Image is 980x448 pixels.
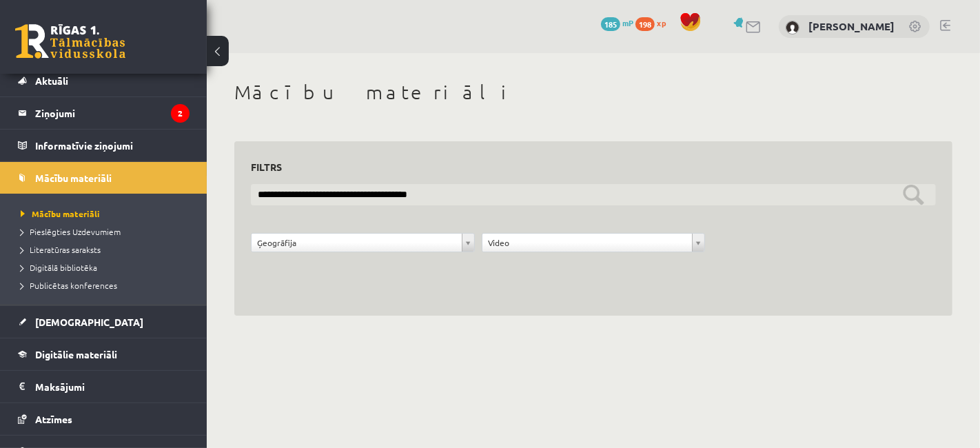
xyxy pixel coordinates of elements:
a: Atzīmes [18,403,190,435]
a: Ziņojumi2 [18,97,190,129]
legend: Maksājumi [35,371,190,403]
legend: Informatīvie ziņojumi [35,130,190,161]
a: [DEMOGRAPHIC_DATA] [18,306,190,338]
a: Mācību materiāli [18,162,190,194]
span: Mācību materiāli [21,208,100,219]
span: Atzīmes [35,413,72,425]
span: Mācību materiāli [35,172,112,184]
a: Informatīvie ziņojumi [18,130,190,161]
a: Digitālā bibliotēka [21,261,193,274]
a: Maksājumi [18,371,190,403]
span: 198 [635,17,655,31]
span: Aktuāli [35,74,68,87]
a: Pieslēgties Uzdevumiem [21,225,193,238]
span: 185 [601,17,620,31]
a: 185 mP [601,17,633,28]
a: [PERSON_NAME] [808,19,895,33]
a: 198 xp [635,17,673,28]
span: Literatūras saraksts [21,244,101,255]
span: mP [622,17,633,28]
span: xp [657,17,666,28]
span: [DEMOGRAPHIC_DATA] [35,316,143,328]
a: Publicētas konferences [21,279,193,292]
i: 2 [171,104,190,123]
span: Pieslēgties Uzdevumiem [21,226,121,237]
span: Ģeogrāfija [257,234,456,252]
span: Digitālie materiāli [35,348,117,360]
span: Video [488,234,687,252]
h3: Filtrs [251,158,919,176]
h1: Mācību materiāli [234,81,952,104]
a: Literatūras saraksts [21,243,193,256]
a: Mācību materiāli [21,207,193,220]
a: Ģeogrāfija [252,234,474,252]
span: Digitālā bibliotēka [21,262,97,273]
a: Aktuāli [18,65,190,96]
span: Publicētas konferences [21,280,117,291]
a: Rīgas 1. Tālmācības vidusskola [15,24,125,59]
img: Keita Kudravceva [786,21,799,34]
a: Video [482,234,705,252]
legend: Ziņojumi [35,97,190,129]
a: Digitālie materiāli [18,338,190,370]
